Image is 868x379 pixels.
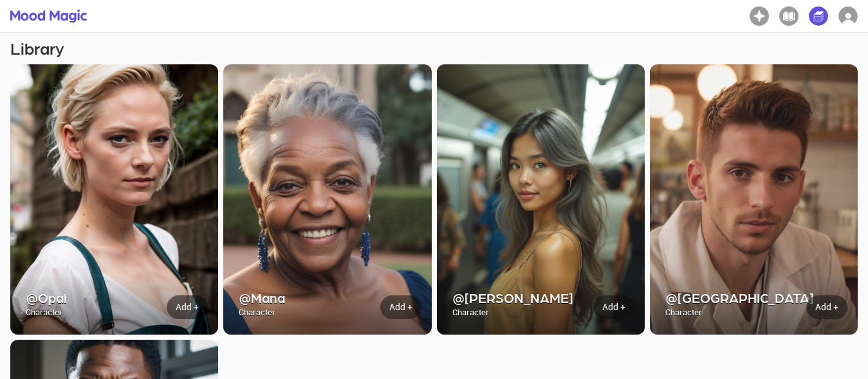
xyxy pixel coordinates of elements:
a: Characters [774,10,804,21]
img: logo [10,9,88,23]
img: Icon [779,6,799,26]
img: Icon [750,6,769,26]
a: Library [804,10,833,21]
h6: Character [452,306,603,319]
button: Icon [804,3,833,30]
button: Icon [833,3,863,30]
button: Add + [167,295,208,319]
button: Add + [380,295,421,319]
h2: @Mana [239,290,389,306]
button: Add + [806,295,847,319]
img: Icon [809,6,828,26]
h1: Library [10,39,64,58]
button: Add + [593,295,634,319]
h2: @[GEOGRAPHIC_DATA] [665,290,816,306]
h6: Character [665,306,816,319]
h6: Character [26,306,176,319]
h2: @Opal [26,290,176,306]
button: Icon [774,3,804,30]
h2: @[PERSON_NAME] [452,290,603,306]
h6: Character [239,306,389,319]
a: Projects [744,10,774,21]
img: Icon [838,6,858,26]
button: Icon [744,3,774,30]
